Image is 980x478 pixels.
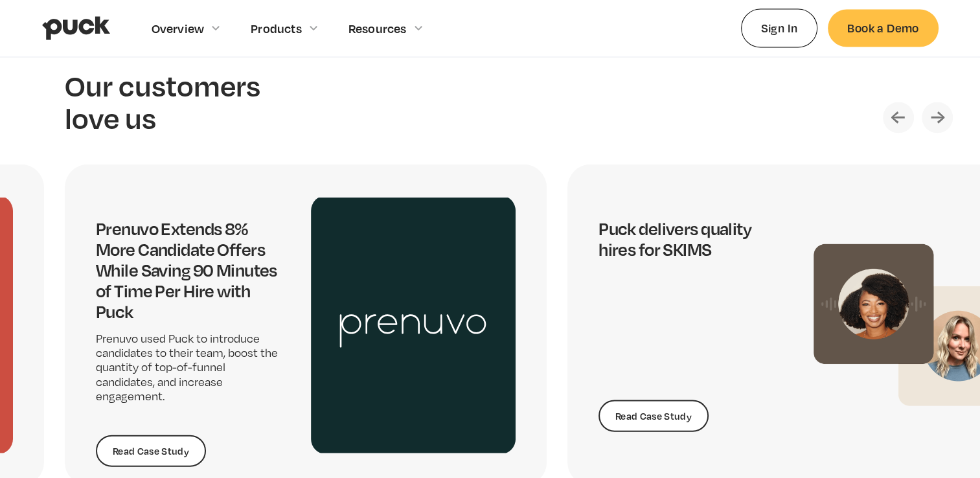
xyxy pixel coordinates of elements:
h4: Puck delivers quality hires for SKIMS [598,218,782,260]
div: Overview [152,21,205,36]
div: Resources [348,21,407,36]
a: Read Case Study [598,400,709,433]
h2: Our customers love us [65,69,272,133]
div: Products [251,21,302,36]
h4: Prenuvo Extends 8% More Candidate Offers While Saving 90 Minutes of Time Per Hire with Puck [96,218,280,322]
a: Read Case Study [96,435,206,468]
p: Prenuvo used Puck to introduce candidates to their team, boost the quantity of top-of-funnel cand... [96,332,280,404]
div: Next slide [922,102,953,133]
div: Previous slide [883,102,914,133]
a: Book a Demo [828,10,938,47]
a: Sign In [741,9,818,47]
